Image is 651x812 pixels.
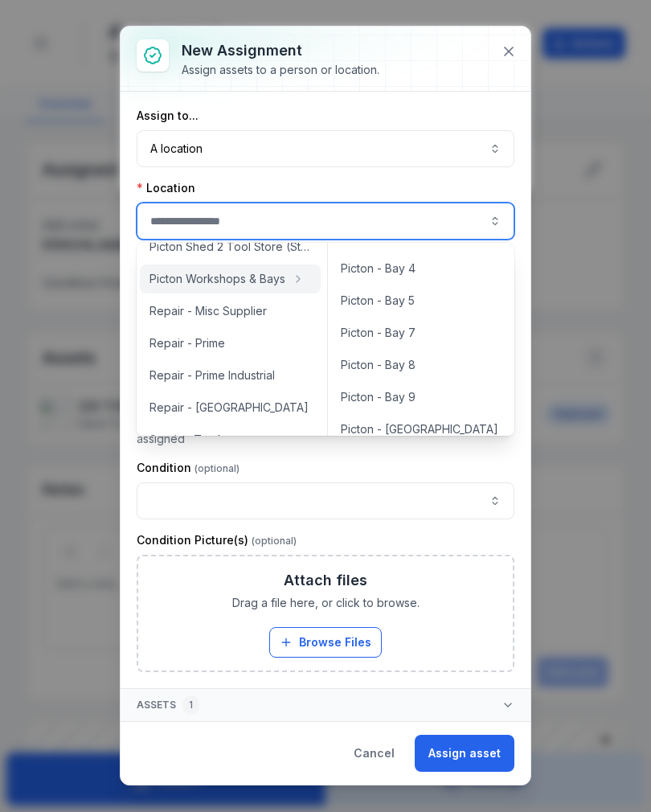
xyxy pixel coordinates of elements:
span: Picton Workshops & Bays [149,271,285,287]
label: Condition [137,460,240,476]
span: Picton - Bay 7 [341,325,416,341]
span: Picton - Bay 9 [341,389,416,405]
button: Assets1 [121,689,530,721]
label: Location [137,180,195,196]
span: Assets [137,695,199,715]
button: Browse Files [269,627,382,658]
span: Repair - [GEOGRAPHIC_DATA] [149,400,309,416]
button: A location [137,130,514,167]
button: Assign asset [415,735,514,772]
span: Drag a file here, or click to browse. [232,595,420,611]
button: Cancel [340,735,408,772]
span: Repair - Prime Industrial [149,367,275,383]
span: Picton - Bay 5 [341,293,415,309]
h3: New assignment [182,39,379,62]
span: Repair - Prime [149,335,225,351]
div: 1 [182,695,199,715]
label: Assign to... [137,108,199,124]
span: Picton Shed 2 Tool Store (Storage) [149,239,311,255]
span: Repair - Misc Supplier [149,303,267,319]
span: Picton - Bay 8 [341,357,416,373]
span: Picton - [GEOGRAPHIC_DATA] [341,421,498,437]
h3: Attach files [284,569,367,592]
label: Condition Picture(s) [137,532,297,548]
div: Assign assets to a person or location. [182,62,379,78]
span: Service Trucks [149,432,230,448]
span: Picton - Bay 4 [341,260,416,277]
